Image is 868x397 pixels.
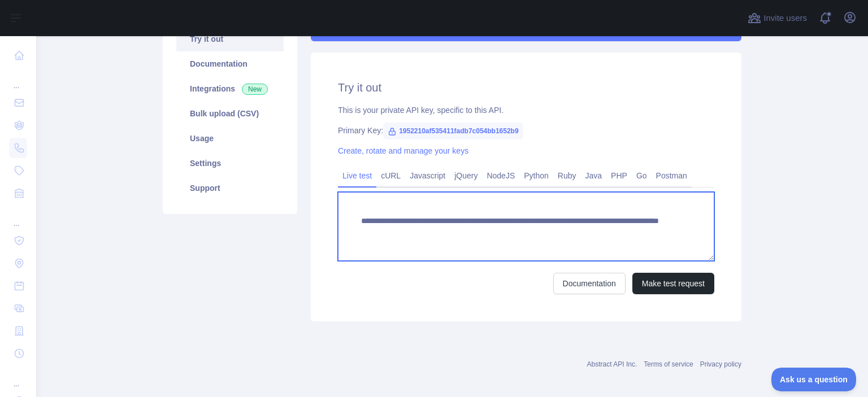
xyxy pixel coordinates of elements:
a: Abstract API Inc. [587,360,637,368]
a: Python [519,167,553,185]
div: ... [9,68,27,90]
a: Privacy policy [700,360,741,368]
a: Go [632,167,652,185]
a: Integrations New [176,76,284,101]
a: Usage [176,126,284,151]
button: Invite users [745,9,809,27]
span: Invite users [763,12,807,25]
div: ... [9,366,27,389]
a: Live test [338,167,376,185]
span: New [242,84,268,95]
button: Make test request [632,273,714,294]
a: PHP [606,167,632,185]
a: Bulk upload (CSV) [176,101,284,126]
a: jQuery [450,167,482,185]
a: Postman [652,167,692,185]
a: Create, rotate and manage your keys [338,146,468,155]
a: NodeJS [482,167,519,185]
div: Primary Key: [338,125,714,136]
a: Javascript [405,167,450,185]
a: Try it out [176,27,284,51]
h2: Try it out [338,80,714,95]
iframe: Toggle Customer Support [771,368,857,391]
a: Settings [176,151,284,176]
a: Java [581,167,607,185]
a: Terms of service [644,360,693,368]
a: Ruby [553,167,581,185]
a: Support [176,176,284,200]
div: ... [9,206,27,228]
span: 1952210af535411fadb7c054bb1652b9 [383,123,523,139]
a: Documentation [176,51,284,76]
div: This is your private API key, specific to this API. [338,104,714,116]
a: cURL [376,167,405,185]
a: Documentation [553,273,626,294]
